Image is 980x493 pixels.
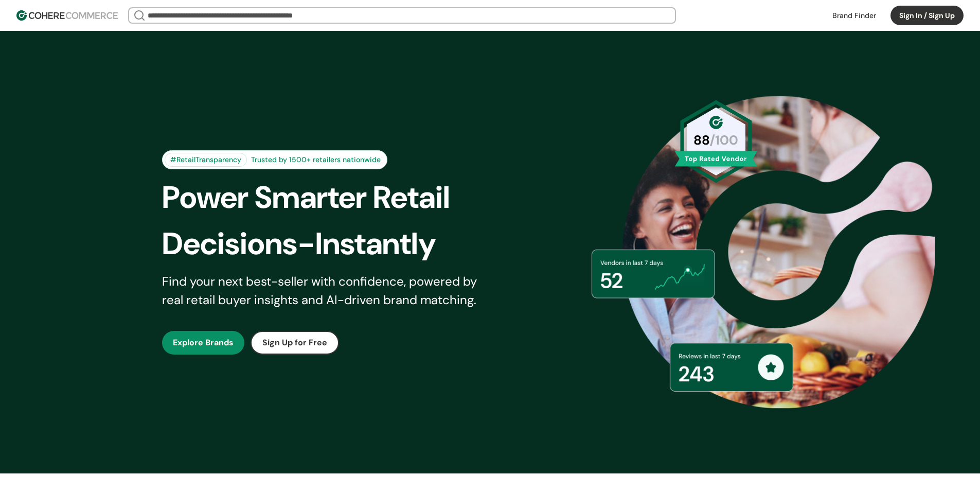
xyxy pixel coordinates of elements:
button: Explore Brands [162,331,244,355]
div: Find your next best-seller with confidence, powered by real retail buyer insights and AI-driven b... [162,272,490,309]
div: Power Smarter Retail [162,174,508,221]
img: Cohere Logo [16,10,118,21]
div: Trusted by 1500+ retailers nationwide [247,154,385,165]
button: Sign In / Sign Up [890,6,964,25]
button: Sign Up for Free [251,331,339,355]
div: #RetailTransparency [165,153,247,167]
div: Decisions-Instantly [162,221,508,267]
